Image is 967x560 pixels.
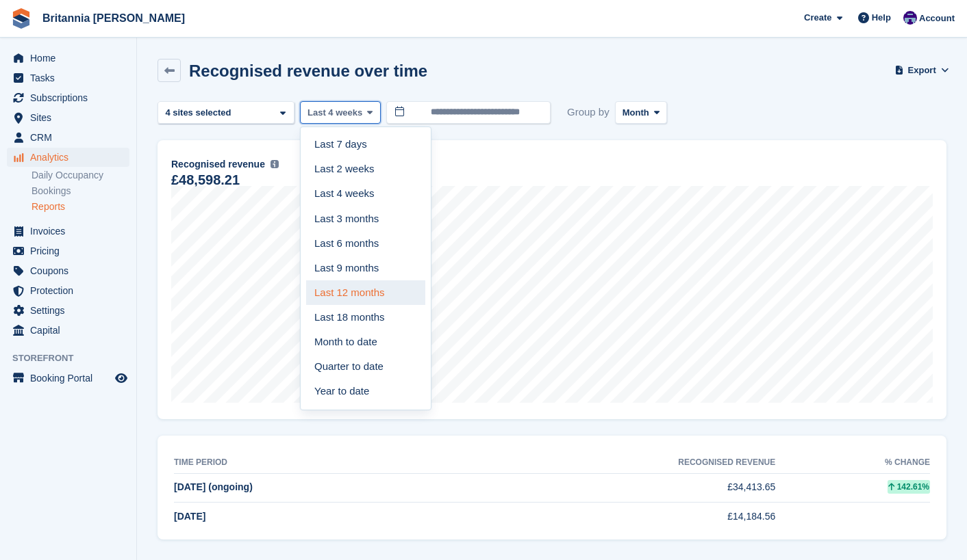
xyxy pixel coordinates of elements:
a: Reports [32,200,129,213]
a: menu [7,321,129,340]
div: 4 sites selected [163,106,236,120]
a: Last 2 weeks [306,157,425,182]
span: Group by [567,101,610,124]
a: menu [7,49,129,68]
span: Sites [30,108,112,127]
a: menu [7,261,129,280]
a: menu [7,108,129,127]
span: Home [30,49,112,68]
a: menu [7,148,129,167]
img: icon-info-grey-7440780725fd019a000dd9b08b2336e03edf1995a4989e88bcd33f0948082b44.svg [271,160,279,168]
a: menu [7,281,129,300]
a: Year to date [306,379,425,403]
a: Last 3 months [306,206,425,231]
a: menu [7,241,129,261]
span: Booking Portal [30,369,112,388]
a: Last 7 days [306,133,425,157]
span: Capital [30,321,112,340]
a: Last 4 weeks [306,182,425,206]
h2: Recognised revenue over time [189,62,427,80]
a: Britannia [PERSON_NAME] [37,7,190,29]
span: Last 4 weeks [307,106,362,120]
span: Month [623,106,649,120]
a: Quarter to date [306,354,425,379]
a: Preview store [113,370,129,386]
a: Last 9 months [306,256,425,280]
span: Account [919,12,955,25]
span: Pricing [30,241,112,261]
a: Daily Occupancy [32,169,129,182]
span: Export [908,64,936,77]
div: 142.61% [888,480,930,494]
span: [DATE] (ongoing) [174,481,253,492]
th: % change [775,452,930,474]
span: Recognised revenue [171,157,265,172]
a: menu [7,222,129,241]
a: Last 6 months [306,231,425,256]
th: Time period [174,452,443,474]
span: CRM [30,128,112,147]
span: Invoices [30,222,112,241]
span: Storefront [12,351,136,365]
button: Month [615,101,668,124]
img: Cameron Ballard [903,11,917,25]
a: menu [7,88,129,107]
a: Bookings [32,185,129,198]
div: £48,598.21 [171,174,240,186]
a: Month to date [306,330,425,354]
a: menu [7,369,129,388]
td: £34,413.65 [443,473,776,503]
span: Help [872,11,891,25]
span: Tasks [30,68,112,88]
span: Subscriptions [30,88,112,107]
span: Coupons [30,261,112,280]
span: Analytics [30,148,112,167]
td: £14,184.56 [443,503,776,531]
a: menu [7,301,129,320]
a: menu [7,68,129,88]
th: Recognised revenue [443,452,776,474]
span: Settings [30,301,112,320]
a: Last 12 months [306,280,425,305]
button: Last 4 weeks [300,101,381,124]
a: menu [7,128,129,147]
span: Create [804,11,831,25]
button: Export [897,59,946,81]
span: [DATE] [174,511,205,522]
img: stora-icon-8386f47178a22dfd0bd8f6a31ec36ba5ce8667c1dd55bd0f319d3a0aa187defe.svg [11,8,32,29]
span: Protection [30,281,112,300]
a: Last 18 months [306,305,425,330]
